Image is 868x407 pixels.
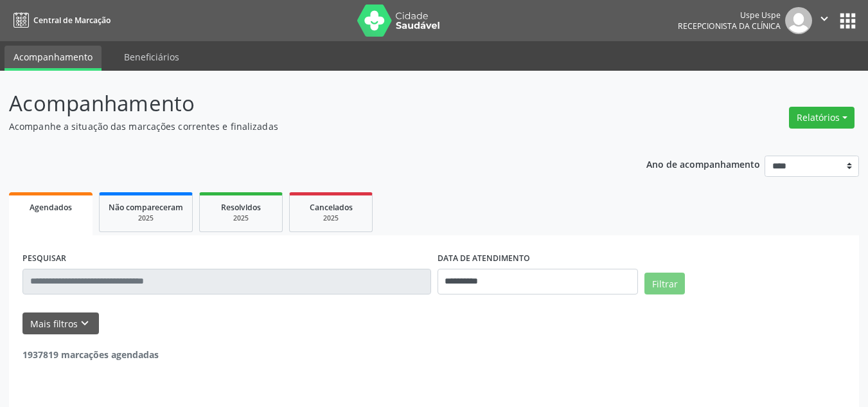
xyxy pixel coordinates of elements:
span: Não compareceram [109,202,183,213]
a: Beneficiários [115,46,188,68]
button: Filtrar [644,273,685,294]
span: Agendados [30,202,72,213]
button:  [812,7,837,34]
p: Acompanhe a situação das marcações correntes e finalizadas [9,120,604,133]
img: img [785,7,812,34]
span: Resolvidos [221,202,261,213]
div: Uspe Uspe [678,10,781,21]
button: apps [837,10,859,32]
div: 2025 [109,213,183,223]
i:  [817,12,831,26]
strong: 1937819 marcações agendadas [22,348,159,361]
button: Relatórios [789,107,855,129]
i: keyboard_arrow_down [78,316,92,330]
div: 2025 [209,213,273,223]
span: Recepcionista da clínica [678,21,781,32]
a: Central de Marcação [9,10,111,31]
a: Acompanhamento [4,46,102,71]
p: Ano de acompanhamento [646,156,760,172]
label: DATA DE ATENDIMENTO [438,249,530,269]
button: Mais filtroskeyboard_arrow_down [22,312,99,335]
div: 2025 [299,213,363,223]
p: Acompanhamento [9,87,604,120]
label: PESQUISAR [22,249,66,269]
span: Cancelados [310,202,353,213]
span: Central de Marcação [33,15,111,26]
